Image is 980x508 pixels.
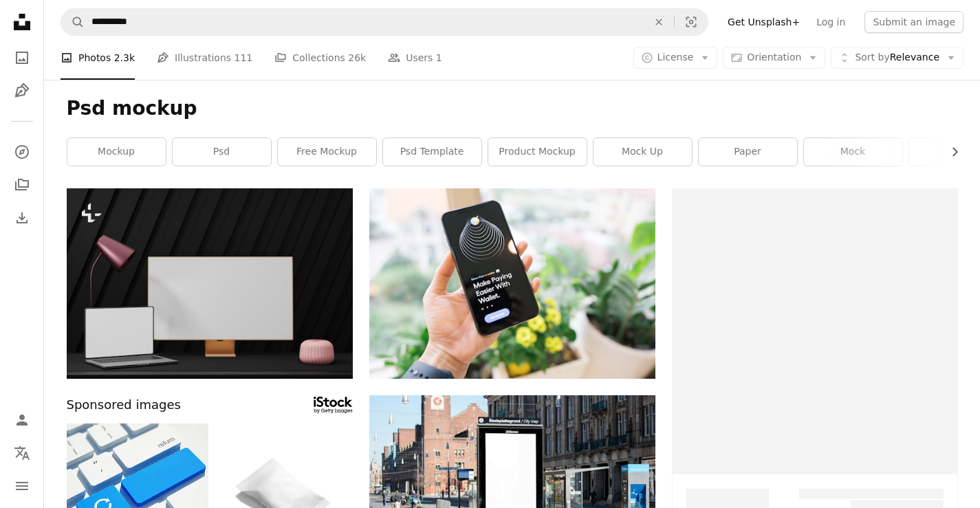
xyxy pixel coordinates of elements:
a: product mockup [488,138,587,166]
span: License [657,52,694,63]
button: Menu [8,472,36,500]
button: Language [8,439,36,467]
a: psd [173,138,271,166]
button: Search Unsplash [61,9,85,35]
a: a desk with a laptop and a monitor [67,277,353,289]
a: paper [699,138,797,166]
span: Relevance [855,51,939,65]
a: Get Unsplash+ [719,11,808,33]
a: Home — Unsplash [8,8,36,38]
span: 26k [348,50,366,65]
button: Submit an image [864,11,963,33]
span: Sponsored images [67,395,181,415]
span: 1 [436,50,442,65]
a: Collections 26k [274,36,366,80]
h1: Psd mockup [67,96,958,121]
a: Collections [8,171,36,199]
span: 111 [235,50,253,65]
a: Explore [8,138,36,166]
a: Users 1 [388,36,442,80]
a: Log in / Sign up [8,406,36,434]
button: Clear [644,9,674,35]
a: Illustrations [8,77,36,104]
a: free mockup [278,138,376,166]
button: Visual search [675,9,708,35]
form: Find visuals sitewide [61,8,708,36]
a: mock [804,138,902,166]
span: Orientation [747,52,801,63]
a: Log in [808,11,853,33]
button: Orientation [723,47,825,69]
img: a desk with a laptop and a monitor [67,188,353,379]
a: mock up [594,138,692,166]
button: Sort byRelevance [831,47,963,69]
button: scroll list to the right [942,138,958,166]
a: person holding black iphone 4 [369,277,655,289]
img: person holding black iphone 4 [369,188,655,379]
button: License [633,47,718,69]
a: mockup [67,138,166,166]
a: psd template [383,138,481,166]
span: Sort by [855,52,889,63]
a: black and white street sign [369,485,655,497]
a: Download History [8,204,36,232]
a: Photos [8,44,36,71]
a: Illustrations 111 [157,36,252,80]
